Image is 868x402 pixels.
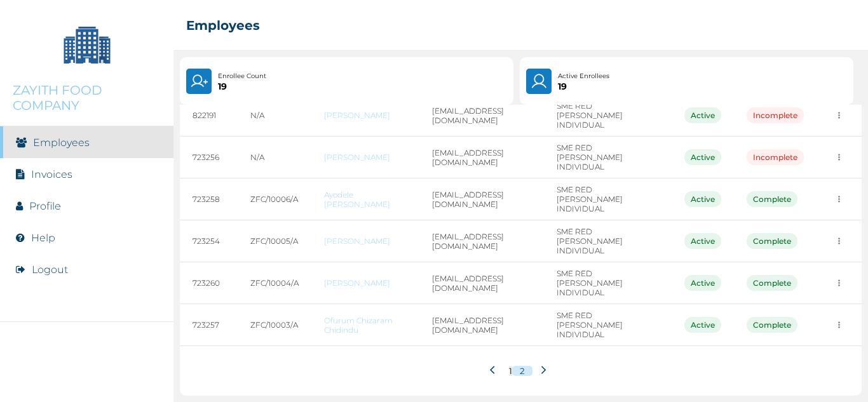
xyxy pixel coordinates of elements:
[180,220,238,262] td: 723254
[32,264,68,276] button: Logout
[558,81,609,91] p: 19
[324,316,407,335] a: Ofurum Chizaram Chidindu
[238,137,311,178] td: N/A
[180,137,238,178] td: 723256
[180,262,238,304] td: 723260
[180,304,238,346] td: 723257
[324,236,407,246] a: [PERSON_NAME]
[31,232,55,244] a: Help
[33,137,90,149] a: Employees
[238,95,311,137] td: N/A
[419,95,544,137] td: [EMAIL_ADDRESS][DOMAIN_NAME]
[29,200,61,212] a: Profile
[544,262,672,304] td: SME RED [PERSON_NAME] INDIVIDUAL
[544,304,672,346] td: SME RED [PERSON_NAME] INDIVIDUAL
[324,190,407,209] a: Ayodele [PERSON_NAME]
[747,275,797,291] div: Complete
[238,262,311,304] td: ZFC/10004/A
[530,72,548,90] img: User.4b94733241a7e19f64acd675af8f0752.svg
[218,81,266,91] p: 19
[684,149,721,165] div: Active
[218,71,266,81] p: Enrollee Count
[13,83,161,113] p: ZAYITH FOOD COMPANY
[186,18,260,33] h2: Employees
[684,191,721,207] div: Active
[747,149,804,165] div: Incomplete
[324,278,407,288] a: [PERSON_NAME]
[747,191,797,207] div: Complete
[324,152,407,162] a: [PERSON_NAME]
[829,105,849,125] button: more
[324,111,407,120] a: [PERSON_NAME]
[180,178,238,220] td: 723258
[419,262,544,304] td: [EMAIL_ADDRESS][DOMAIN_NAME]
[31,168,72,180] a: Invoices
[684,317,721,333] div: Active
[829,189,849,209] button: more
[684,275,721,291] div: Active
[747,317,797,333] div: Complete
[544,95,672,137] td: SME RED [PERSON_NAME] INDIVIDUAL
[180,95,238,137] td: 822191
[238,304,311,346] td: ZFC/10003/A
[829,315,849,335] button: more
[544,137,672,178] td: SME RED [PERSON_NAME] INDIVIDUAL
[544,178,672,220] td: SME RED [PERSON_NAME] INDIVIDUAL
[419,178,544,220] td: [EMAIL_ADDRESS][DOMAIN_NAME]
[190,72,208,90] img: UserPlus.219544f25cf47e120833d8d8fc4c9831.svg
[684,233,721,249] div: Active
[747,233,797,249] div: Complete
[829,273,849,293] button: more
[238,178,311,220] td: ZFC/10006/A
[419,137,544,178] td: [EMAIL_ADDRESS][DOMAIN_NAME]
[512,366,532,376] button: 2
[55,13,119,76] img: Company
[509,366,512,376] button: 1
[558,71,609,81] p: Active Enrollees
[238,220,311,262] td: ZFC/10005/A
[747,107,804,123] div: Incomplete
[829,231,849,251] button: more
[684,107,721,123] div: Active
[419,220,544,262] td: [EMAIL_ADDRESS][DOMAIN_NAME]
[13,370,161,389] img: RelianceHMO's Logo
[419,304,544,346] td: [EMAIL_ADDRESS][DOMAIN_NAME]
[544,220,672,262] td: SME RED [PERSON_NAME] INDIVIDUAL
[829,147,849,167] button: more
